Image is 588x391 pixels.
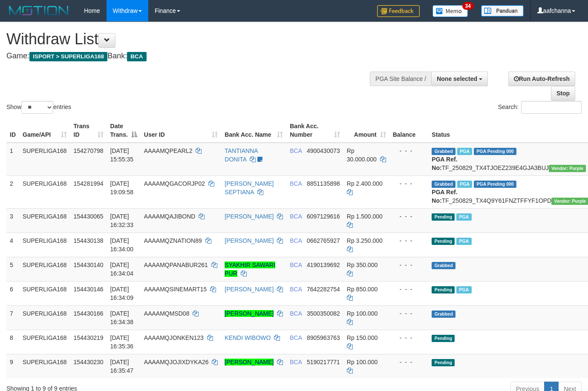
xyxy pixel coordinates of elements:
a: SYAKHIR SAWARI PUR [225,262,275,277]
td: SUPERLIGA168 [19,305,70,330]
span: BCA [290,310,302,317]
span: Copy 5190217771 to clipboard [307,359,340,365]
a: [PERSON_NAME] [225,237,274,244]
td: SUPERLIGA168 [19,233,70,257]
h4: Game: Bank: [6,52,383,60]
td: SUPERLIGA168 [19,354,70,378]
td: 6 [6,281,19,305]
th: Date Trans.: activate to sort column descending [107,118,141,143]
span: [DATE] 16:35:47 [110,359,134,374]
td: 7 [6,305,19,330]
td: 9 [6,354,19,378]
span: PGA Pending [474,181,516,188]
span: 154270798 [74,147,104,154]
div: - - - [393,358,425,366]
th: User ID: activate to sort column ascending [141,118,222,143]
b: PGA Ref. No: [432,156,457,171]
span: Pending [432,335,455,342]
span: Pending [432,213,455,221]
td: 5 [6,257,19,281]
a: [PERSON_NAME] [225,213,274,220]
span: PGA Pending [474,148,516,155]
span: AAAAMQPEARL2 [144,147,193,154]
span: [DATE] 15:55:35 [110,147,134,163]
div: - - - [393,261,425,269]
span: Rp 100.000 [347,359,378,365]
div: - - - [393,179,425,188]
b: PGA Ref. No: [432,189,457,204]
span: Marked by aafsoumeymey [456,213,471,221]
span: 34 [462,2,474,10]
span: Copy 4900430073 to clipboard [307,147,340,154]
span: BCA [290,334,302,341]
span: [DATE] 16:34:00 [110,237,134,253]
span: 154430140 [74,262,104,268]
span: AAAAMQAJIBOND [144,213,196,220]
div: - - - [393,212,425,221]
span: BCA [290,147,302,154]
span: Pending [432,238,455,245]
span: Rp 1.500.000 [347,213,383,220]
span: Grabbed [432,262,455,269]
a: Run Auto-Refresh [508,72,575,86]
a: [PERSON_NAME] SEPTIANA [225,180,274,195]
img: panduan.png [481,5,524,17]
span: 154430138 [74,237,104,244]
td: 1 [6,143,19,176]
span: 154430065 [74,213,104,220]
span: Copy 4190139692 to clipboard [307,262,340,268]
span: AAAAMQPANABUR261 [144,262,208,268]
div: - - - [393,147,425,155]
td: 3 [6,208,19,233]
a: [PERSON_NAME] [225,310,274,317]
div: - - - [393,333,425,342]
td: SUPERLIGA168 [19,175,70,208]
a: [PERSON_NAME] [225,286,274,293]
span: 154430219 [74,334,104,341]
th: Bank Acc. Number: activate to sort column ascending [286,118,343,143]
div: - - - [393,285,425,293]
span: [DATE] 16:35:36 [110,334,134,350]
span: Pending [432,286,455,293]
th: Trans ID: activate to sort column ascending [70,118,107,143]
span: Grabbed [432,310,455,318]
img: MOTION_logo.png [6,4,71,17]
a: KENDI WIBOWO [225,334,271,341]
span: Marked by aafnonsreyleab [457,181,472,188]
span: Rp 850.000 [347,286,378,293]
a: Stop [551,86,575,101]
span: [DATE] 16:34:04 [110,262,134,277]
span: None selected [437,75,477,82]
span: AAAAMQJONKEN123 [144,334,204,341]
td: SUPERLIGA168 [19,281,70,305]
span: Copy 8905963763 to clipboard [307,334,340,341]
a: [PERSON_NAME] [225,359,274,365]
span: AAAAMQGACORJP02 [144,180,205,187]
span: Rp 150.000 [347,334,378,341]
td: SUPERLIGA168 [19,257,70,281]
span: BCA [290,262,302,268]
span: BCA [290,180,302,187]
span: ISPORT > SUPERLIGA168 [29,52,107,61]
th: ID [6,118,19,143]
span: Marked by aafmaleo [457,148,472,155]
span: BCA [290,359,302,365]
span: Marked by aafsoumeymey [456,286,471,293]
span: AAAAMQZNATION89 [144,237,202,244]
span: AAAAMQSINEMART15 [144,286,207,293]
span: [DATE] 19:09:58 [110,180,134,195]
span: Vendor URL: https://trx4.1velocity.biz [549,165,586,172]
img: Feedback.jpg [377,5,420,17]
label: Show entries [6,101,71,114]
span: Rp 350.000 [347,262,378,268]
h1: Withdraw List [6,31,383,48]
div: - - - [393,236,425,245]
select: Showentries [21,101,53,114]
td: 4 [6,233,19,257]
th: Amount: activate to sort column ascending [343,118,389,143]
span: Grabbed [432,148,455,155]
span: Copy 7642282754 to clipboard [307,286,340,293]
td: SUPERLIGA168 [19,143,70,176]
label: Search: [498,101,582,114]
span: Rp 30.000.000 [347,147,377,163]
